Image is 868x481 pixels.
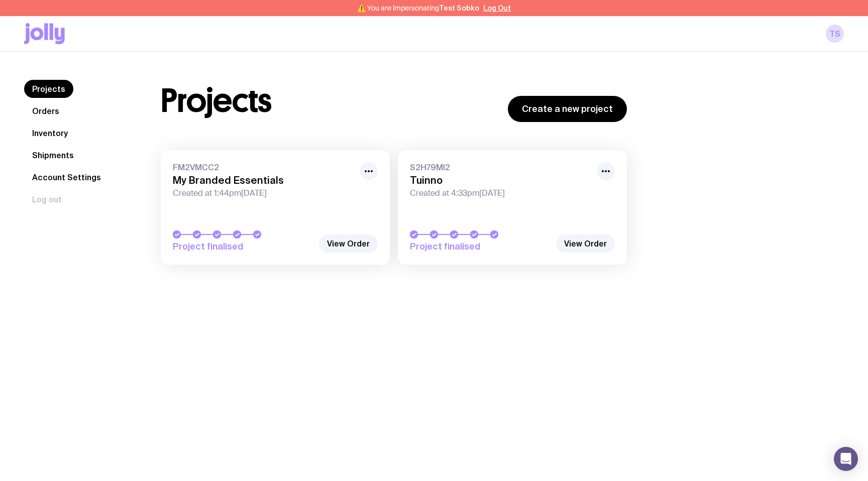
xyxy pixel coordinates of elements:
[24,124,76,142] a: Inventory
[439,4,479,12] span: Test Sobko
[834,447,858,471] div: Open Intercom Messenger
[410,188,591,198] span: Created at 4:33pm[DATE]
[24,102,67,120] a: Orders
[161,85,272,117] h1: Projects
[173,240,313,253] span: Project finalised
[508,96,627,122] a: Create a new project
[24,190,70,208] button: Log out
[556,234,615,253] a: View Order
[410,240,551,253] span: Project finalised
[357,4,479,12] span: ⚠️ You are impersonating
[410,174,591,186] h3: Tuinno
[161,150,390,265] a: FM2VMCC2My Branded EssentialsCreated at 1:44pm[DATE]Project finalised
[173,188,354,198] span: Created at 1:44pm[DATE]
[826,25,844,43] a: TS
[24,168,109,186] a: Account Settings
[398,150,627,265] a: S2H79MI2TuinnoCreated at 4:33pm[DATE]Project finalised
[24,80,73,98] a: Projects
[173,162,354,172] span: FM2VMCC2
[319,234,378,253] a: View Order
[483,4,511,12] button: Log Out
[24,146,82,164] a: Shipments
[173,174,354,186] h3: My Branded Essentials
[410,162,591,172] span: S2H79MI2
